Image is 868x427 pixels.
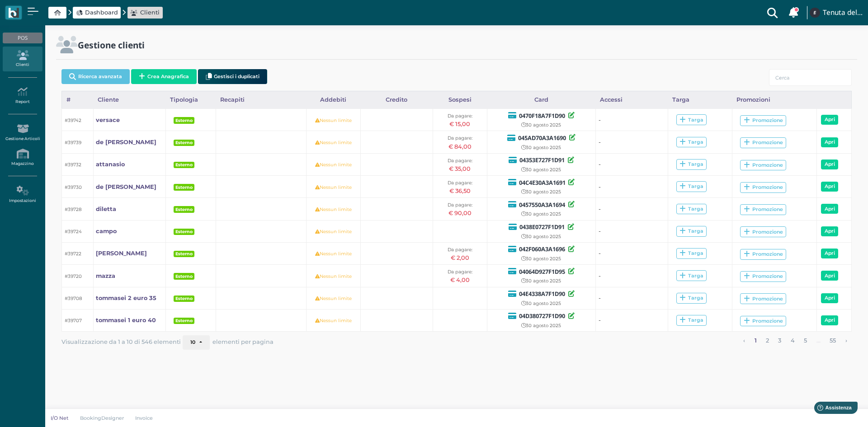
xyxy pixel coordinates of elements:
[448,113,472,119] small: Da pagare:
[744,296,783,302] div: Promozione
[96,227,117,235] a: campo
[96,272,115,279] b: mazza
[521,278,561,284] small: 30 agosto 2025
[315,117,352,123] small: Nessun limite
[3,33,42,43] div: POS
[315,229,352,235] small: Nessun limite
[595,287,668,309] td: -
[744,184,783,191] div: Promozione
[679,295,703,301] div: Targa
[487,91,595,108] div: Card
[595,242,668,264] td: -
[519,156,565,164] b: 04353E727F1D91
[96,272,115,280] a: mazza
[521,234,561,239] small: 30 agosto 2025
[131,69,197,84] button: Crea Anagrafica
[183,335,274,350] div: elementi per pagina
[801,335,810,347] a: alla pagina 5
[96,317,156,324] b: tommasei 1 euro 40
[744,273,783,280] div: Promozione
[96,228,117,235] b: campo
[732,91,817,108] div: Promozioni
[96,117,120,123] b: versace
[62,91,93,108] div: #
[65,251,81,257] small: #39722
[521,256,561,262] small: 30 agosto 2025
[521,323,561,328] small: 30 agosto 2025
[190,339,195,346] span: 10
[315,184,352,190] small: Nessun limite
[744,229,783,235] div: Promozione
[679,317,703,324] div: Targa
[521,145,561,150] small: 30 agosto 2025
[130,8,160,17] a: Clienti
[436,187,485,195] div: € 36,50
[3,120,42,145] a: Gestione Articoli
[175,207,193,212] b: Esterno
[595,91,668,108] div: Accessi
[519,290,565,298] b: 04E4338A7F1D90
[448,269,472,275] small: Da pagare:
[96,250,147,257] b: [PERSON_NAME]
[679,183,703,190] div: Targa
[165,91,216,108] div: Tipologia
[821,137,838,147] a: Apri
[519,112,565,120] b: 0470F18A7F1D90
[519,201,565,209] b: 0457550A3A1694
[519,223,565,231] b: 0438E0727F1D91
[821,271,838,281] a: Apri
[96,183,156,191] a: de [PERSON_NAME]
[65,318,82,324] small: #39707
[65,296,82,301] small: #39708
[679,272,703,279] div: Targa
[821,226,838,236] a: Apri
[679,228,703,235] div: Targa
[436,276,485,284] div: € 4,00
[521,189,561,195] small: 30 agosto 2025
[521,167,561,173] small: 30 agosto 2025
[96,161,125,168] b: attanasio
[744,206,783,213] div: Promozione
[96,138,156,146] a: de [PERSON_NAME]
[595,176,668,198] td: -
[65,273,82,279] small: #39720
[521,300,561,306] small: 30 agosto 2025
[65,140,81,145] small: #39739
[175,251,193,256] b: Esterno
[679,139,703,145] div: Targa
[61,69,130,84] button: Ricerca avanzata
[741,335,748,347] a: pagina precedente
[85,8,118,17] span: Dashboard
[518,134,566,142] b: 045AD70A3A1690
[183,335,210,350] button: 10
[175,185,193,190] b: Esterno
[744,117,783,124] div: Promozione
[93,91,165,108] div: Cliente
[65,229,82,235] small: #39724
[175,318,193,323] b: Esterno
[519,267,565,276] b: 04064D927F1D95
[448,202,472,208] small: Da pagare:
[679,250,703,257] div: Targa
[810,8,820,18] img: ...
[821,204,838,214] a: Apri
[821,249,838,258] a: Apri
[315,140,352,145] small: Nessun limite
[96,160,125,169] a: attanasio
[65,117,81,123] small: #39742
[306,91,360,108] div: Addebiti
[521,211,561,217] small: 30 agosto 2025
[448,180,472,186] small: Da pagare:
[448,247,472,253] small: Da pagare:
[595,198,668,220] td: -
[65,206,82,212] small: #39728
[521,122,561,128] small: 30 agosto 2025
[175,162,193,167] b: Esterno
[65,184,82,190] small: #39730
[3,145,42,170] a: Magazzino
[436,209,485,217] div: € 90,00
[61,336,181,348] span: Visualizzazione da 1 a 10 di 546 elementi
[668,91,732,108] div: Targa
[175,140,193,145] b: Esterno
[679,206,703,212] div: Targa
